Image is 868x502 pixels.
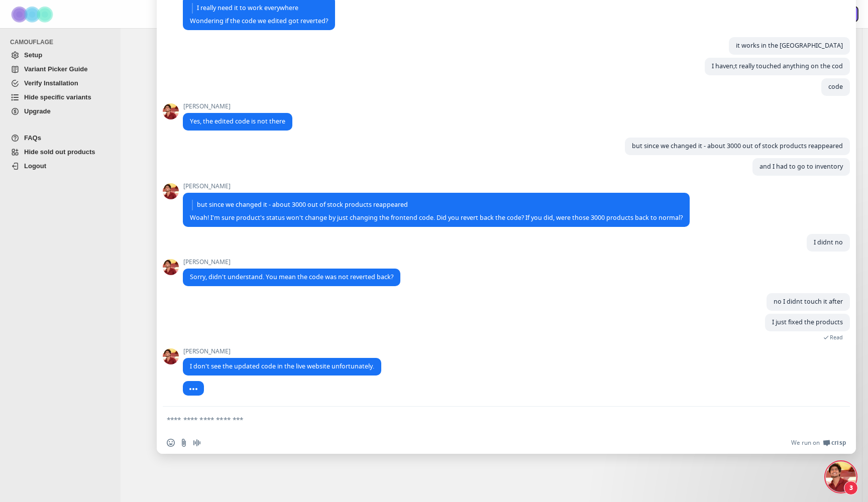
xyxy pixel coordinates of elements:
[8,1,58,28] img: Camouflage
[183,183,690,190] span: [PERSON_NAME]
[736,41,843,50] span: it works in the [GEOGRAPHIC_DATA]
[830,334,843,341] span: Read
[6,159,115,173] a: Logout
[190,362,374,370] span: I don't see the updated code in the live website unfortunately.
[24,51,42,59] span: Setup
[814,238,843,246] span: I didnt no
[192,200,681,210] span: but since we changed it - about 3000 out of stock products reappeared
[24,148,95,156] span: Hide sold out products
[828,82,843,91] span: code
[6,76,115,90] a: Verify Installation
[6,48,115,62] a: Setup
[632,142,843,150] span: but since we changed it - about 3000 out of stock products reappeared
[6,90,115,104] a: Hide specific variants
[193,439,201,447] span: Audio message
[183,348,381,355] span: [PERSON_NAME]
[826,462,856,492] div: Close chat
[180,439,188,447] span: Send a file
[192,3,326,14] span: I really need it to work everywhere
[712,62,843,70] span: I haven;t really touched anything on the cod
[190,273,393,281] span: Sorry, didn't understand. You mean the code was not reverted back?
[774,297,843,306] span: no I didnt touch it after
[831,439,846,447] span: Crisp
[24,65,87,73] span: Variant Picker Guide
[167,439,175,447] span: Insert an emoji
[167,415,824,424] textarea: Compose your message...
[6,131,115,145] a: FAQs
[844,481,858,495] span: 3
[791,439,820,447] span: We run on
[772,318,843,326] span: I just fixed the products
[6,145,115,159] a: Hide sold out products
[10,38,116,46] span: CAMOUFLAGE
[24,79,78,87] span: Verify Installation
[791,439,846,447] a: We run onCrisp
[759,162,843,171] span: and I had to go to inventory
[24,93,91,101] span: Hide specific variants
[183,103,292,110] span: [PERSON_NAME]
[6,62,115,76] a: Variant Picker Guide
[6,104,115,118] a: Upgrade
[24,107,51,115] span: Upgrade
[190,117,285,125] span: Yes, the edited code is not there
[24,134,41,142] span: FAQs
[190,3,328,25] span: Wondering if the code we edited got reverted?
[190,200,683,222] span: Woah! I'm sure product's status won't change by just changing the frontend code. Did you revert b...
[24,162,46,170] span: Logout
[183,259,400,266] span: [PERSON_NAME]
